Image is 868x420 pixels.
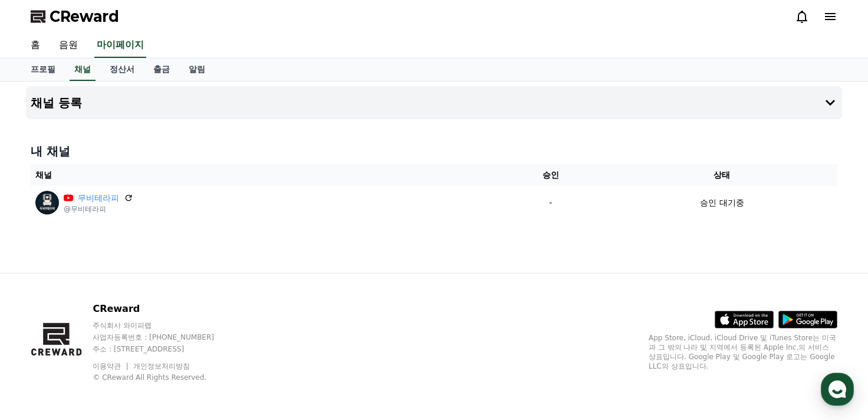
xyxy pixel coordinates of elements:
a: 알림 [179,58,215,81]
p: 주식회사 와이피랩 [93,321,236,330]
a: 프로필 [21,58,65,81]
h4: 채널 등록 [31,96,82,109]
p: 주소 : [STREET_ADDRESS] [93,344,236,354]
a: 마이페이지 [94,33,146,58]
th: 승인 [495,164,607,186]
th: 상태 [607,164,837,186]
a: 채널 [70,58,96,81]
p: 사업자등록번호 : [PHONE_NUMBER] [93,333,236,342]
a: 정산서 [100,58,144,81]
span: CReward [50,7,119,26]
p: 승인 대기중 [700,197,744,209]
th: 채널 [31,164,495,186]
img: 무비테라피 [35,191,59,214]
a: 무비테라피 [78,192,119,204]
p: App Store, iCloud, iCloud Drive 및 iTunes Store는 미국과 그 밖의 나라 및 지역에서 등록된 Apple Inc.의 서비스 상표입니다. Goo... [649,333,837,371]
p: - [499,197,602,209]
p: @무비테라피 [64,204,133,214]
p: © CReward All Rights Reserved. [93,373,236,382]
a: 개인정보처리방침 [133,362,190,370]
button: 채널 등록 [26,86,842,119]
a: 출금 [144,58,179,81]
p: CReward [93,302,236,316]
a: 홈 [21,33,50,58]
a: 음원 [50,33,87,58]
a: 이용약관 [93,362,130,370]
a: CReward [31,7,119,26]
h4: 내 채널 [31,143,837,159]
